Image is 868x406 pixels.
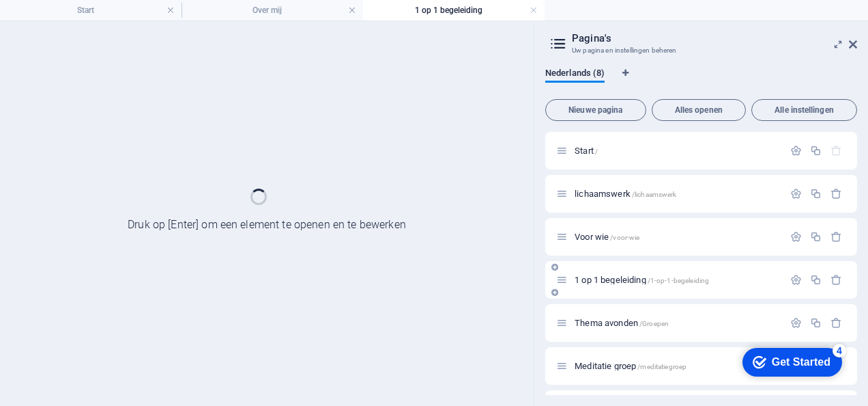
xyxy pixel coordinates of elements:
div: 1 op 1 begeleiding/1-op-1-begeleiding [570,275,783,284]
span: Alles openen [658,106,740,114]
div: Thema avonden/Groepen [570,319,783,327]
div: Dupliceren [810,231,822,243]
button: Alles openen [652,99,746,121]
div: Instellingen [790,317,802,329]
div: Verwijderen [830,274,842,286]
div: Dupliceren [810,145,822,157]
h4: Over mij [182,3,363,18]
span: /voor-wie [610,234,639,241]
span: /1-op-1-begeleiding [648,277,710,284]
span: Nederlands (8) [545,65,605,84]
div: Start/ [570,146,783,155]
span: Klik om pagina te openen [575,361,686,371]
button: Alle instellingen [751,99,857,121]
div: Verwijderen [830,317,842,329]
div: Dupliceren [810,274,822,286]
div: Instellingen [790,145,802,157]
div: Verwijderen [830,231,842,243]
div: Voor wie/voor-wie [570,232,783,241]
span: / [595,148,598,155]
div: Meditatie groep/meditatiegroep [570,362,783,370]
div: Taal-tabbladen [545,68,857,94]
button: Nieuwe pagina [545,99,646,121]
span: Klik om pagina te openen [575,189,676,199]
span: Alle instellingen [757,106,851,114]
span: /Groepen [639,320,669,327]
div: Instellingen [790,231,802,243]
div: lichaamswerk/lichaamswerk [570,189,783,198]
h2: Pagina's [572,32,857,44]
div: 4 [101,3,115,16]
div: Verwijderen [830,188,842,200]
span: /meditatiegroep [637,363,686,370]
span: Klik om pagina te openen [575,146,598,156]
span: Klik om pagina te openen [575,232,639,242]
div: De startpagina kan niet worden verwijderd [830,145,842,157]
span: Nieuwe pagina [551,106,640,114]
div: Get Started 4 items remaining, 20% complete [11,7,111,36]
div: Instellingen [790,274,802,286]
span: Klik om pagina te openen [575,275,709,285]
div: Instellingen [790,188,802,200]
div: Get Started [40,15,99,27]
h3: Uw pagina en instellingen beheren [572,44,830,57]
h4: 1 op 1 begeleiding [363,3,545,18]
span: /lichaamswerk [632,191,677,198]
span: Klik om pagina te openen [575,318,669,328]
div: Dupliceren [810,188,822,200]
div: Dupliceren [810,317,822,329]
